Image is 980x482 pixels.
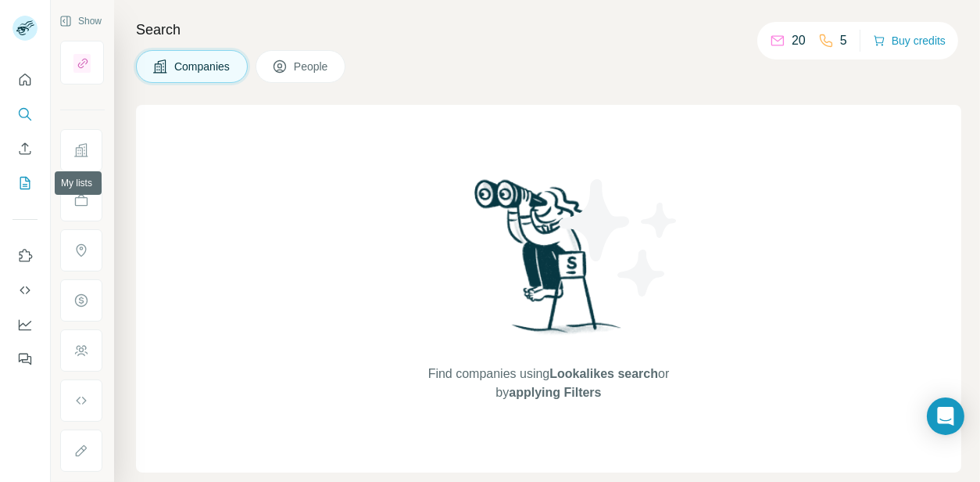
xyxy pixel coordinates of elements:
button: Buy credits [873,30,946,52]
button: Quick start [13,66,38,94]
button: Dashboard [13,311,38,339]
span: Find companies using or by [424,365,674,402]
h4: Search [136,19,961,41]
span: Lookalikes search [549,367,658,380]
button: Show [48,9,113,33]
img: Surfe Illustration - Woman searching with binoculars [467,175,630,350]
span: People [294,59,330,74]
span: Companies [174,59,231,74]
span: applying Filters [509,386,601,399]
button: Search [13,100,38,128]
img: Surfe Illustration - Stars [549,167,689,308]
button: My lists [13,169,38,197]
div: Open Intercom Messenger [927,397,964,435]
p: 20 [792,31,806,50]
button: Use Surfe on LinkedIn [13,242,38,270]
p: 5 [840,31,847,50]
button: Use Surfe API [13,276,38,304]
button: Feedback [13,345,38,373]
button: Enrich CSV [13,135,38,163]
